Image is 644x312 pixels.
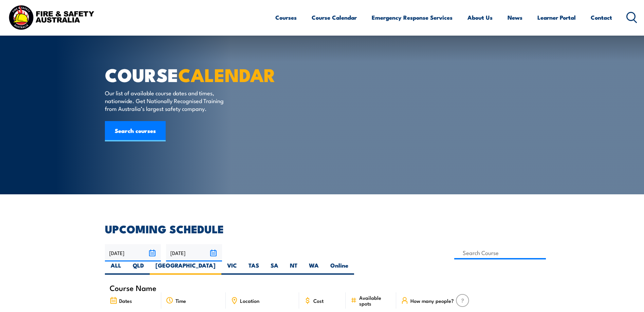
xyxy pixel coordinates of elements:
span: Available spots [359,295,391,306]
strong: CALENDAR [178,60,276,88]
span: Time [176,298,186,304]
label: Online [325,261,354,275]
span: How many people? [410,298,454,304]
label: VIC [221,261,243,275]
label: SA [265,261,284,275]
a: Courses [275,8,297,26]
input: To date [166,244,222,261]
a: Search courses [105,121,166,141]
a: Course Calendar [312,8,357,26]
label: TAS [243,261,265,275]
a: Learner Portal [537,8,576,26]
span: Course Name [110,285,157,291]
a: About Us [467,8,493,26]
label: QLD [127,261,150,275]
a: News [508,8,522,26]
span: Cost [313,298,324,304]
h1: COURSE [105,66,273,82]
input: Search Course [454,246,546,259]
label: [GEOGRAPHIC_DATA] [150,261,221,275]
input: From date [105,244,161,261]
span: Dates [119,298,132,304]
label: NT [284,261,303,275]
p: Our list of available course dates and times, nationwide. Get Nationally Recognised Training from... [105,89,229,113]
a: Emergency Response Services [372,8,453,26]
label: ALL [105,261,127,275]
h2: UPCOMING SCHEDULE [105,224,539,233]
a: Contact [591,8,612,26]
span: Location [240,298,259,304]
label: WA [303,261,325,275]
